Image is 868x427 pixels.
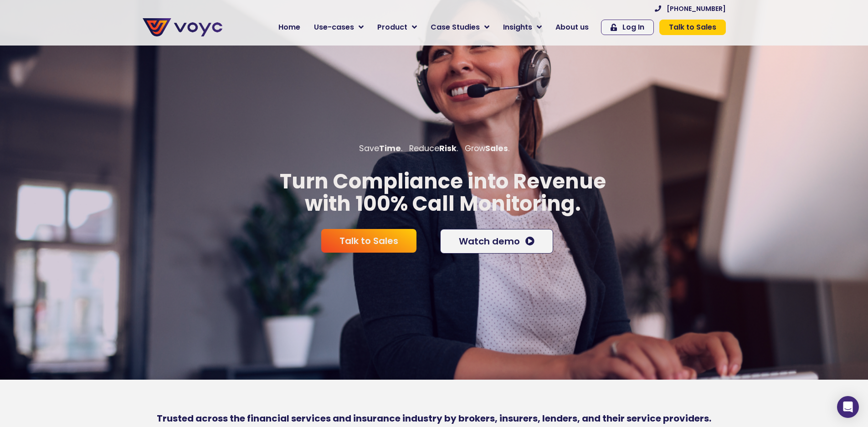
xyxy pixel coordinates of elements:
[667,5,726,12] span: [PHONE_NUMBER]
[424,18,496,36] a: Case Studies
[370,18,424,36] a: Product
[601,20,654,35] a: Log In
[485,143,508,154] b: Sales
[837,396,859,418] div: Open Intercom Messenger
[157,412,711,425] b: Trusted across the financial services and insurance industry by brokers, insurers, lenders, and t...
[496,18,549,36] a: Insights
[339,236,398,245] span: Talk to Sales
[278,22,300,33] span: Home
[143,18,222,36] img: voyc-full-logo
[439,143,457,154] b: Risk
[549,18,596,36] a: About us
[622,24,644,31] span: Log In
[440,229,553,254] a: Watch demo
[272,18,307,36] a: Home
[659,20,726,35] a: Talk to Sales
[431,22,480,33] span: Case Studies
[321,229,416,253] a: Talk to Sales
[655,5,726,12] a: [PHONE_NUMBER]
[307,18,370,36] a: Use-cases
[314,22,354,33] span: Use-cases
[377,22,407,33] span: Product
[669,24,716,31] span: Talk to Sales
[379,143,401,154] b: Time
[459,237,520,246] span: Watch demo
[503,22,532,33] span: Insights
[555,22,589,33] span: About us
